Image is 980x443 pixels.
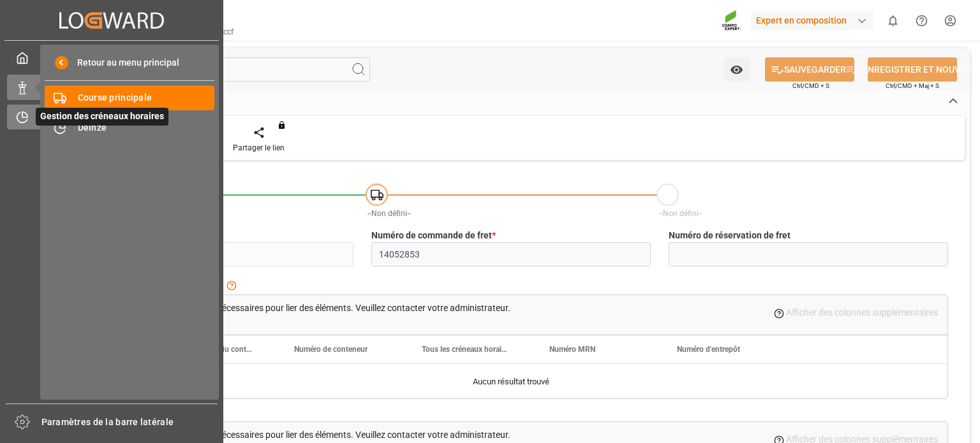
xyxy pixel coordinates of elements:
button: ENREGISTRER ET NOUVEAU [868,57,957,82]
font: Numéro de commande de fret [371,230,492,240]
a: Gestion des créneaux horairesGestion des créneaux horaires [7,105,216,129]
a: Mon cockpit [7,45,216,70]
font: Gestion des créneaux horaires [40,111,164,121]
button: Expert en composition [751,8,879,33]
font: Numéro MRN [549,345,595,354]
font: Ctrl/CMD + Maj + S [886,82,939,89]
font: Retour au menu principal [77,57,179,68]
button: afficher 0 nouvelles notifications [879,6,907,35]
font: Course principale [78,92,152,103]
font: --Non défini-- [367,209,411,218]
button: ouvrir le menu [724,57,750,82]
font: Tous les créneaux horaires sont réservés [422,345,559,354]
font: Expert en composition [756,15,847,25]
font: ENREGISTRER ET NOUVEAU [863,64,977,75]
font: SAUVEGARDER [784,64,846,75]
font: Paramètres de la barre latérale [41,417,174,427]
font: Vous n'avez pas les autorisations nécessaires pour lier des éléments. Veuillez contacter votre ad... [84,430,510,440]
font: Numéro d'entrepôt [677,345,740,354]
font: Vous n'avez pas les autorisations nécessaires pour lier des éléments. Veuillez contacter votre ad... [84,303,510,313]
font: Ctrl/CMD + S [792,82,829,89]
font: Deinze [78,122,107,133]
button: SAUVEGARDER [765,57,854,82]
button: Centre d'aide [907,6,936,35]
img: Screenshot%202023-09-29%20at%2010.02.21.png_1712312052.png [722,10,742,32]
font: Numéro de conteneur [294,345,367,354]
font: Numéro de réservation de fret [669,230,791,240]
a: Course principale [45,85,214,110]
a: Deinze [45,115,214,140]
font: --Non défini-- [659,209,702,218]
